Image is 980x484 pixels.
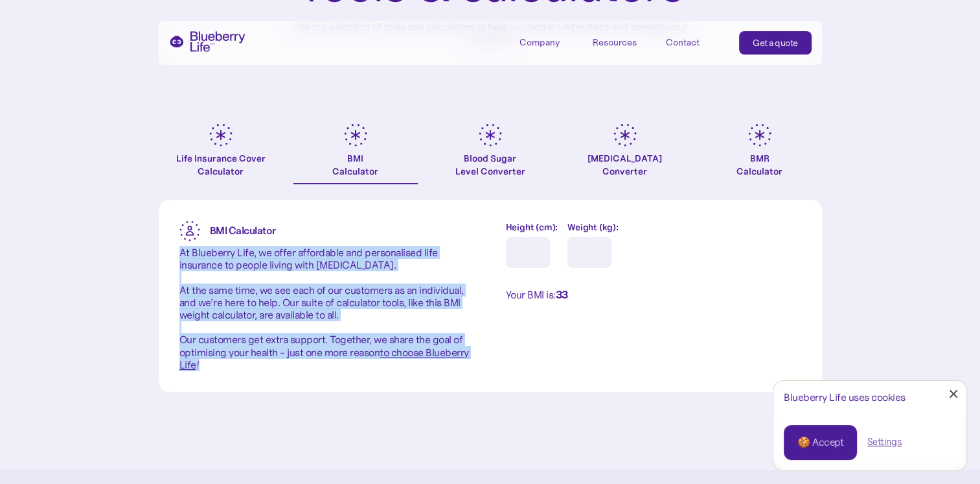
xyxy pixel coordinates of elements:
div: Blueberry Life uses cookies [784,391,956,404]
div: BMR Calculator [736,152,782,178]
label: Weight (kg): [567,221,619,234]
label: Height (cm): [506,221,558,234]
a: Contact [666,31,724,53]
div: Close Cookie Popup [953,394,954,394]
a: 🍪 Accept [784,425,857,460]
div: Resources [593,37,637,48]
p: At Blueberry Life, we offer affordable and personalised life insurance to people living with [MED... [179,247,475,371]
a: to choose Blueberry Life [179,346,469,371]
a: [MEDICAL_DATA]Converter [563,123,687,184]
div: BMI Calculator [332,152,378,178]
a: BMRCalculator [698,123,822,184]
div: Your BMI is: [506,289,801,301]
div: Blood Sugar Level Converter [455,152,525,178]
a: Life Insurance Cover Calculator [159,123,283,184]
a: Close Cookie Popup [940,381,966,407]
div: Company [519,37,560,48]
a: home [169,31,245,52]
strong: BMI Calculator [210,224,276,237]
div: 🍪 Accept [797,435,843,450]
div: Life Insurance Cover Calculator [159,152,283,178]
div: Get a quote [753,36,798,49]
div: Contact [666,37,700,48]
div: Resources [593,31,651,53]
a: BMICalculator [293,123,418,184]
a: Get a quote [739,31,812,54]
span: 33 [556,289,568,301]
a: Settings [867,435,902,449]
a: Blood SugarLevel Converter [428,123,553,184]
div: [MEDICAL_DATA] Converter [587,152,662,178]
div: Company [519,31,578,53]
